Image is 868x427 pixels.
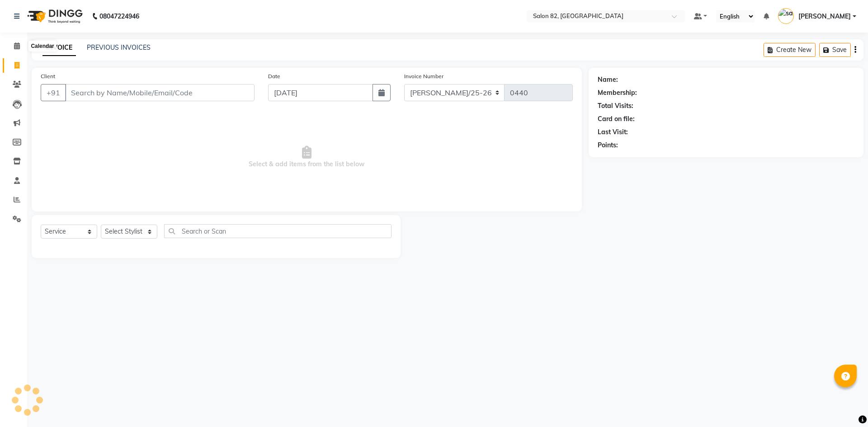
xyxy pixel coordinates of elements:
[598,75,618,84] div: Name:
[28,41,56,52] div: Calendar
[598,114,635,124] div: Card on file:
[41,84,66,101] button: +91
[87,43,151,52] a: PREVIOUS INVOICES
[41,72,55,80] label: Client
[598,141,618,150] div: Points:
[598,101,633,111] div: Total Visits:
[65,84,255,101] input: Search by Name/Mobile/Email/Code
[164,224,392,238] input: Search or Scan
[819,43,851,57] button: Save
[41,112,573,202] span: Select & add items from the list below
[99,4,139,29] b: 08047224946
[798,12,851,21] span: [PERSON_NAME]
[404,72,443,80] label: Invoice Number
[23,4,85,29] img: logo
[268,72,280,80] label: Date
[598,88,637,98] div: Membership:
[764,43,816,57] button: Create New
[778,8,794,24] img: sangita
[598,127,628,137] div: Last Visit:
